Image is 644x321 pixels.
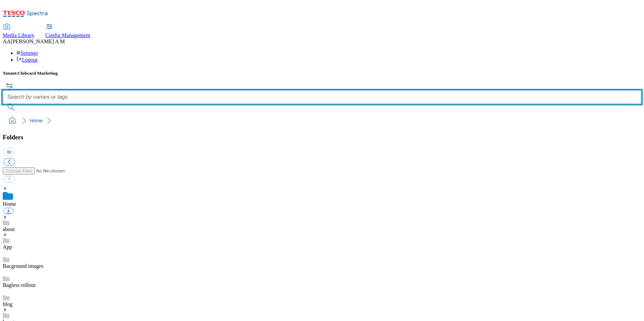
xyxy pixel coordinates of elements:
a: Logout [16,57,37,63]
h5: Tenant: [3,71,641,76]
a: Bagless rollout [3,282,35,288]
a: Home [30,118,43,123]
span: AA [3,39,11,44]
span: Clubcard Marketing [18,71,58,76]
a: home [7,115,18,126]
input: Search by names or tags [3,90,641,104]
span: Media Library [3,32,34,38]
span: [PERSON_NAME] A M [11,39,65,44]
a: blog [3,301,12,307]
span: Config Management [45,32,90,38]
nav: breadcrumb [3,114,641,127]
a: Home [3,201,16,207]
a: Bacground images [3,263,44,269]
a: App [3,244,12,250]
h3: Folders [3,134,641,141]
a: about [3,226,15,232]
a: Media Library [3,24,34,39]
a: Settings [16,50,38,56]
a: Config Management [45,24,90,39]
